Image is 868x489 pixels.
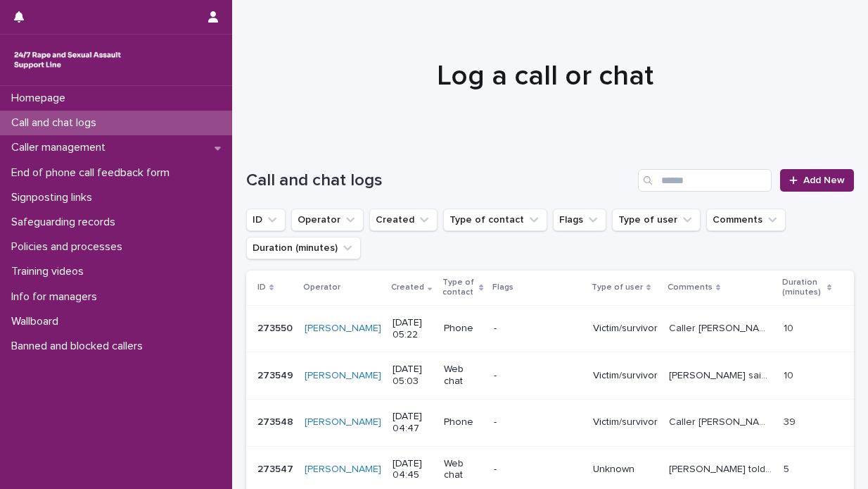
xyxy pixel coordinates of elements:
[442,275,476,301] p: Type of contact
[494,370,582,382] p: -
[246,305,854,352] tr: 273550273550 [PERSON_NAME] [DATE] 05:22Phone-Victim/survivorCaller [PERSON_NAME] was sexually ass...
[492,280,513,295] p: Flags
[669,320,775,335] p: Caller Alan was sexually assaulted when he was 8. It brought up flashbacks for him today
[444,416,483,428] p: Phone
[257,280,266,295] p: ID
[494,416,582,428] p: -
[6,240,134,254] p: Policies and processes
[669,367,775,382] p: Amy said she has ben awake for a few hours due to a bad dream. She was feeling panicky. I asked i...
[369,209,438,231] button: Created
[257,414,296,428] p: 273548
[11,46,124,74] img: rhQMoQhaT3yELyF149Cw
[6,191,103,204] p: Signposting links
[6,340,154,353] p: Banned and blocked callers
[303,280,340,295] p: Operator
[593,464,658,476] p: Unknown
[6,265,95,278] p: Training videos
[444,364,483,388] p: Web chat
[6,290,108,304] p: Info for managers
[246,399,854,446] tr: 273548273548 [PERSON_NAME] [DATE] 04:47Phone-Victim/survivorCaller [PERSON_NAME] was groomed and ...
[392,458,433,482] p: [DATE] 04:45
[593,370,658,382] p: Victim/survivor
[780,169,854,192] a: Add New
[784,414,798,428] p: 39
[494,464,582,476] p: -
[494,323,582,335] p: -
[443,209,547,231] button: Type of contact
[6,92,77,105] p: Homepage
[305,416,381,428] a: [PERSON_NAME]
[6,116,108,130] p: Call and chat logs
[246,237,361,259] button: Duration (minutes)
[6,141,117,154] p: Caller management
[612,209,701,231] button: Type of user
[553,209,606,231] button: Flags
[593,416,658,428] p: Victim/survivor
[246,352,854,400] tr: 273549273549 [PERSON_NAME] [DATE] 05:03Web chat-Victim/survivor[PERSON_NAME] said she has ben awa...
[669,414,775,428] p: Caller Lisa was groomed and sexually abused by her dad when she was young.
[391,280,424,295] p: Created
[638,169,772,192] input: Search
[246,59,843,93] h1: Log a call or chat
[305,464,381,476] a: [PERSON_NAME]
[305,323,381,335] a: [PERSON_NAME]
[6,166,181,180] p: End of phone call feedback form
[592,280,643,295] p: Type of user
[291,209,364,231] button: Operator
[6,216,127,229] p: Safeguarding records
[392,364,433,388] p: [DATE] 05:03
[706,209,786,231] button: Comments
[803,175,845,185] span: Add New
[392,317,433,341] p: [DATE] 05:22
[784,320,796,335] p: 10
[257,461,296,476] p: 273547
[246,209,286,231] button: ID
[392,411,433,435] p: [DATE] 04:47
[593,323,658,335] p: Victim/survivor
[246,171,632,191] h1: Call and chat logs
[668,280,713,295] p: Comments
[669,461,775,476] p: Abby told me her name and that was it. Chat ended just before i sent minute silent message.
[444,323,483,335] p: Phone
[6,315,70,328] p: Wallboard
[784,367,796,382] p: 10
[305,370,381,382] a: [PERSON_NAME]
[784,461,792,476] p: 5
[257,367,296,382] p: 273549
[782,275,824,301] p: Duration (minutes)
[444,458,483,482] p: Web chat
[257,320,295,335] p: 273550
